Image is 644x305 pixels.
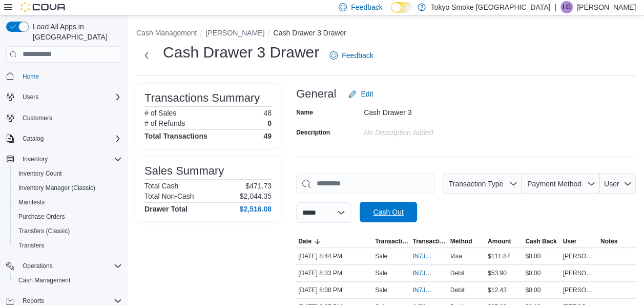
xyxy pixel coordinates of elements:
[18,184,95,192] span: Inventory Manager (Classic)
[577,1,636,13] p: [PERSON_NAME]
[344,84,377,104] button: Edit
[522,174,599,194] button: Payment Method
[14,196,122,208] span: Manifests
[296,108,313,117] label: Name
[563,237,576,245] span: User
[298,237,311,245] span: Date
[563,269,596,277] span: [PERSON_NAME]
[18,276,70,284] span: Cash Management
[273,29,346,37] button: Cash Drawer 3 Drawer
[2,90,126,104] button: Users
[18,213,65,221] span: Purchase Orders
[364,104,501,117] div: Cash Drawer 3
[10,166,126,181] button: Inventory Count
[527,180,581,188] span: Payment Method
[412,284,446,296] button: IN7JGD-6600112
[14,274,74,287] a: Cash Management
[18,153,122,165] span: Inventory
[599,174,636,194] button: User
[450,237,472,245] span: Method
[523,250,560,262] div: $0.00
[18,169,62,178] span: Inventory Count
[296,267,373,279] div: [DATE] 8:33 PM
[523,267,560,279] div: $0.00
[263,109,272,117] p: 48
[450,286,465,294] span: Debit
[14,182,99,194] a: Inventory Manager (Classic)
[391,2,412,13] input: Dark Mode
[412,267,446,279] button: IN7JGD-6600238
[23,262,53,270] span: Operations
[163,42,319,63] h1: Cash Drawer 3 Drawer
[563,1,571,13] span: LG
[296,284,373,296] div: [DATE] 8:08 PM
[361,89,373,99] span: Edit
[448,235,486,247] button: Method
[18,260,57,272] button: Operations
[240,192,272,200] p: $2,044.35
[554,1,556,13] p: |
[18,112,56,124] a: Customers
[18,91,122,103] span: Users
[14,225,122,237] span: Transfers (Classic)
[2,110,126,125] button: Customers
[449,180,504,188] span: Transaction Type
[10,238,126,253] button: Transfers
[10,224,126,238] button: Transfers (Classic)
[488,269,507,277] span: $53.90
[144,109,176,117] h6: # of Sales
[10,195,126,209] button: Manifests
[450,269,465,277] span: Debit
[375,252,387,260] p: Sale
[342,50,373,61] span: Feedback
[604,180,619,188] span: User
[144,165,224,177] h3: Sales Summary
[375,237,408,245] span: Transaction Type
[431,1,551,13] p: Tokyo Smoke [GEOGRAPHIC_DATA]
[488,237,511,245] span: Amount
[10,181,126,195] button: Inventory Manager (Classic)
[18,198,45,206] span: Manifests
[136,29,197,37] button: Cash Management
[144,192,194,200] h6: Total Non-Cash
[23,93,38,101] span: Users
[23,297,44,305] span: Reports
[563,286,596,294] span: [PERSON_NAME]
[14,167,66,180] a: Inventory Count
[560,235,598,247] button: User
[144,119,185,127] h6: # of Refunds
[267,119,272,127] p: 0
[443,174,522,194] button: Transaction Type
[412,269,435,277] span: IN7JGD-6600238
[525,237,556,245] span: Cash Back
[144,182,178,190] h6: Total Cash
[245,182,272,190] p: $471.73
[14,167,122,180] span: Inventory Count
[373,207,403,217] span: Cash Out
[523,284,560,296] div: $0.00
[18,111,122,124] span: Customers
[360,202,417,222] button: Cash Out
[23,114,52,122] span: Customers
[523,235,560,247] button: Cash Back
[2,69,126,84] button: Home
[296,235,373,247] button: Date
[14,274,122,287] span: Cash Management
[2,259,126,273] button: Operations
[375,269,387,277] p: Sale
[412,250,446,262] button: IN7JGD-6600294
[10,209,126,224] button: Purchase Orders
[488,286,507,294] span: $12.43
[20,2,67,12] img: Cova
[18,241,44,250] span: Transfers
[412,252,435,260] span: IN7JGD-6600294
[263,132,272,140] h4: 49
[14,211,69,223] a: Purchase Orders
[364,124,501,137] div: No Description added
[144,92,260,104] h3: Transactions Summary
[144,132,207,140] h4: Total Transactions
[296,174,434,194] input: This is a search bar. As you type, the results lower in the page will automatically filter.
[600,237,617,245] span: Notes
[296,250,373,262] div: [DATE] 8:44 PM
